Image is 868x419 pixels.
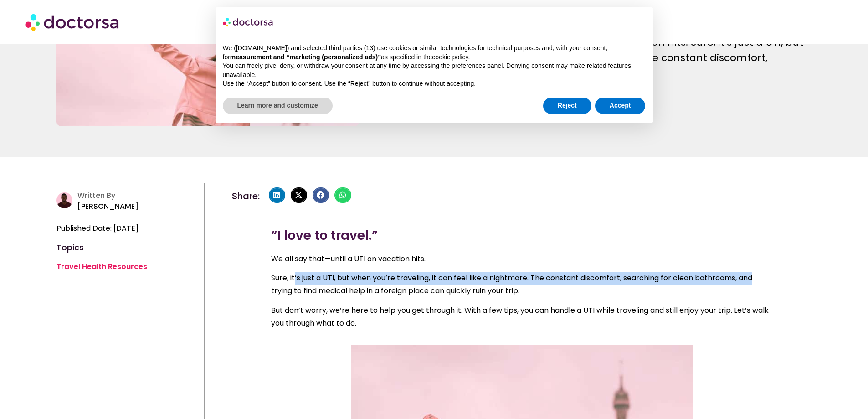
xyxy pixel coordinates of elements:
[269,187,285,203] div: Share on linkedin
[77,191,199,200] h4: Written By
[291,187,307,203] div: Share on x-twitter
[543,98,591,114] button: Reject
[230,53,381,61] strong: measurement and “marketing (personalized ads)”
[56,244,199,251] h4: Topics
[56,261,147,272] a: Travel Health Resources
[77,200,199,213] p: [PERSON_NAME]
[595,98,646,114] button: Accept
[223,62,646,79] p: You can freely give, deny, or withdraw your consent at any time by accessing the preferences pane...
[271,253,772,265] p: We all say that—until a UTI on vacation hits.
[56,222,139,235] span: Published Date: [DATE]
[334,187,351,203] div: Share on whatsapp
[271,304,772,330] p: But don’t worry, we’re here to help you get through it. With a few tips, you can handle a UTI whi...
[223,98,333,114] button: Learn more and customize
[232,191,260,201] h4: Share:
[271,226,772,245] h3: “I love to travel.”
[271,272,772,297] p: Sure, it’s just a UTI, but when you’re traveling, it can feel like a nightmare. The constant disc...
[223,79,646,88] p: Use the “Accept” button to consent. Use the “Reject” button to continue without accepting.
[313,187,329,203] div: Share on facebook
[223,44,646,62] p: We ([DOMAIN_NAME]) and selected third parties (13) use cookies or similar technologies for techni...
[223,15,274,29] img: logo
[432,53,468,61] a: cookie policy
